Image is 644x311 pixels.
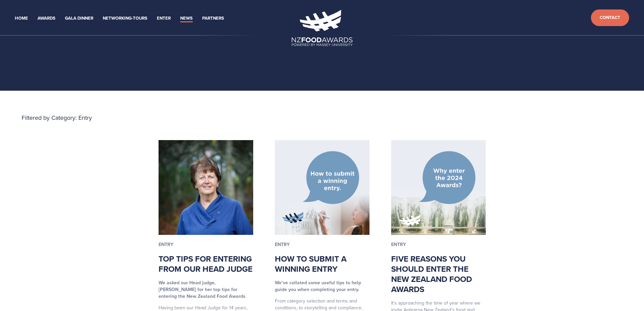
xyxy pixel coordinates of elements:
a: Partners [202,15,224,22]
a: Awards [38,15,55,22]
img: Five reasons you should enter the New Zealand Food Awards [391,140,486,235]
a: Networking-Tours [103,15,147,22]
a: Gala Dinner [65,15,93,22]
a: Top tips for entering from our Head Judge [159,253,253,275]
a: Contact [591,9,629,26]
strong: We asked our Head judge, [PERSON_NAME] for her top tips for entering the New Zealand Food Awards [159,279,245,299]
img: How to submit a winning entry [275,140,369,235]
p: . [159,280,253,300]
p: Entry [275,240,369,249]
a: How to submit a winning entry [275,253,347,275]
a: Five reasons you should enter the New Zealand Food Awards [391,253,472,295]
p: Entry [159,240,253,249]
a: Home [15,15,28,22]
p: Filtered by Category: Entry [22,112,622,123]
p: Entry [391,240,486,249]
a: News [180,15,193,22]
strong: We’ve collated some useful tips to help guide you when completing your entry. [275,279,361,293]
img: Top tips for entering from our Head Judge [159,140,253,235]
a: Enter [157,15,171,22]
